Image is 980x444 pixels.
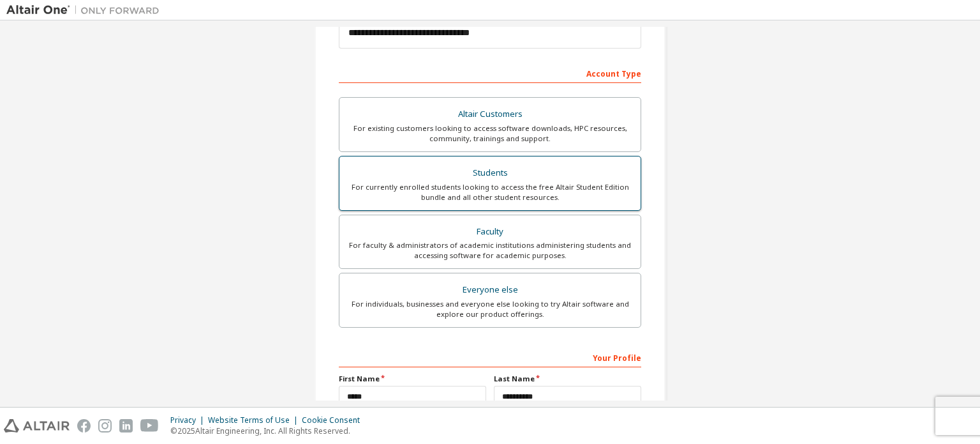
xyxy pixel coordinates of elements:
div: For currently enrolled students looking to access the free Altair Student Edition bundle and all ... [347,182,633,203]
img: instagram.svg [98,419,112,433]
label: Last Name [494,374,641,384]
img: Altair One [6,4,166,17]
div: Everyone else [347,281,633,299]
img: altair_logo.svg [4,419,70,433]
div: Your Profile [339,347,641,367]
div: Altair Customers [347,105,633,123]
img: youtube.svg [140,419,159,433]
p: © 2025 Altair Engineering, Inc. All Rights Reserved. [170,425,367,436]
div: Account Type [339,63,641,83]
img: facebook.svg [77,419,91,433]
div: Faculty [347,223,633,241]
div: Privacy [170,415,208,425]
div: Students [347,164,633,182]
img: linkedin.svg [119,419,133,433]
label: First Name [339,374,486,384]
div: Website Terms of Use [208,415,302,425]
div: Cookie Consent [302,415,367,425]
div: For individuals, businesses and everyone else looking to try Altair software and explore our prod... [347,299,633,319]
div: For faculty & administrators of academic institutions administering students and accessing softwa... [347,240,633,261]
div: For existing customers looking to access software downloads, HPC resources, community, trainings ... [347,123,633,144]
